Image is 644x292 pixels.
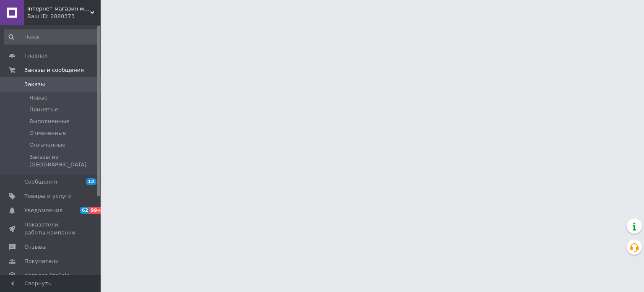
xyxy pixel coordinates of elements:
[24,243,47,251] span: Отзывы
[29,106,58,113] span: Принятые
[24,52,48,60] span: Главная
[29,153,98,168] span: Заказы из [GEOGRAPHIC_DATA]
[4,29,99,45] input: Поиск
[24,221,78,236] span: Показатели работы компании
[29,141,65,149] span: Оплаченные
[27,13,101,20] div: Ваш ID: 2880373
[24,207,62,214] span: Уведомления
[80,207,89,214] span: 62
[24,272,70,279] span: Каталог ProSale
[89,207,103,214] span: 99+
[24,258,59,265] span: Покупатели
[27,5,90,13] span: Інтернет-магазин матеріалів для нарощування нігтів та вій
[29,118,70,125] span: Выполненные
[24,66,84,74] span: Заказы и сообщения
[29,94,48,102] span: Новые
[29,129,66,137] span: Отмененные
[24,178,57,186] span: Сообщения
[24,81,45,88] span: Заказы
[24,192,72,200] span: Товары и услуги
[86,178,96,185] span: 12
